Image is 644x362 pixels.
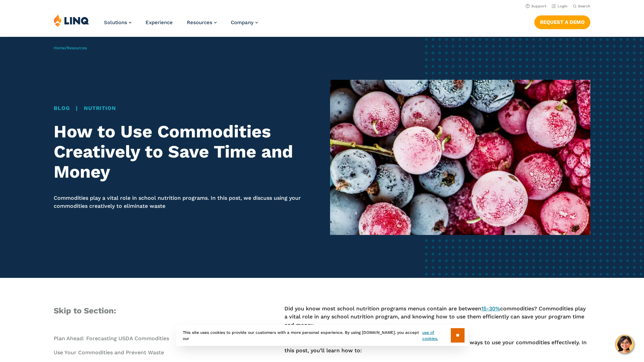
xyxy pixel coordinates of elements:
[84,105,116,111] a: Nutrition
[54,104,314,112] div: |
[54,335,169,342] a: Plan Ahead: Forecasting USDA Commodities
[231,19,258,25] a: Company
[54,306,116,315] span: Skip to Section:
[54,46,87,50] span: /
[526,4,546,8] a: Support
[573,4,590,9] button: Open Search Bar
[284,305,590,329] p: Did you know most school nutrition programs menus contain are between commodities? Commodities pl...
[187,19,217,25] a: Resources
[104,19,127,25] span: Solutions
[146,19,173,25] a: Experience
[176,325,468,346] div: This site uses cookies to provide our customers with a more personal experience. By using [DOMAIN...
[231,19,254,25] span: Company
[534,14,590,29] nav: Button Navigation
[578,4,590,8] span: Search
[54,105,70,111] a: Blog
[187,19,212,25] span: Resources
[534,15,590,29] a: Request a Demo
[422,329,451,342] a: use of cookies.
[330,80,590,235] img: Frozen berries and grapes up close commodities school nutrition programs
[54,122,314,182] h1: How to Use Commodities Creatively to Save Time and Money
[481,305,500,312] a: 15-30%
[54,194,314,210] p: Commodities play a vital role in school nutrition programs. In this post, we discuss using your c...
[54,46,65,50] a: Home
[615,335,634,354] button: Hello, have a question? Let’s chat.
[104,14,258,36] nav: Primary Navigation
[67,46,87,50] a: Resources
[54,14,89,27] img: LINQ | K‑12 Software
[104,19,131,25] a: Solutions
[552,4,568,8] a: Login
